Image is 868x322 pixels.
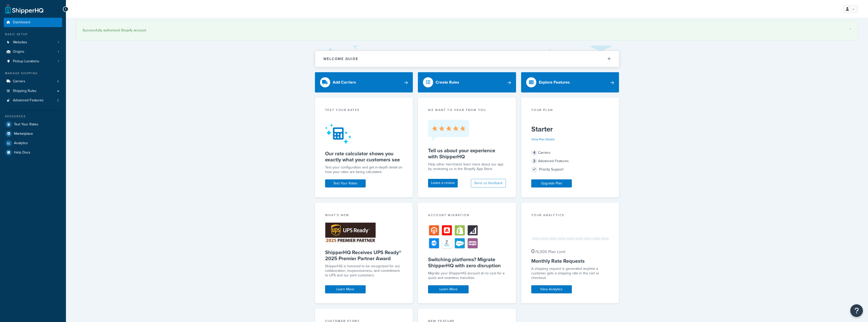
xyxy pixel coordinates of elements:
[428,256,506,269] h5: Switching platforms? Migrate ShipperHQ with zero disruption
[4,38,62,47] li: Websites
[315,51,619,67] button: Welcome Guide
[14,141,28,145] span: Analytics
[428,179,458,187] a: Leave a review
[849,27,851,31] a: ×
[325,165,403,174] div: Test your configuration and get in-depth detail on how your rates are being calculated.
[539,79,570,86] div: Explore Features
[325,285,366,293] a: Learn More
[531,108,609,113] div: Your Plan
[531,213,609,219] div: Your Analytics
[531,149,609,156] div: Carriers
[325,249,403,261] h5: ShipperHQ Receives UPS Ready® 2025 Premier Partner Award
[4,18,62,27] a: Dashboard
[83,27,851,34] div: Successfully authorized Shopify account
[4,47,62,56] li: Origins
[418,72,516,92] a: Create Rules
[58,50,59,54] span: 1
[13,50,24,54] span: Origins
[436,79,459,86] div: Create Rules
[531,179,572,187] a: Upgrade Plan
[325,108,403,113] div: Test your rates
[531,158,609,165] div: Advanced Features
[531,125,609,133] h5: Starter
[428,108,506,112] p: we want to hear from you
[428,271,506,280] div: Migrate your ShipperHQ account at no cost for a quick and seamless transition.
[531,166,609,173] div: Priority Support
[58,40,59,45] span: 1
[4,77,62,86] a: Carriers4
[4,57,62,66] a: Pickup Locations1
[531,258,609,264] h5: Monthly Rate Requests
[4,86,62,96] a: Shipping Rules
[4,120,62,129] a: Test Your Rates
[428,147,506,160] h5: Tell us about your experience with ShipperHQ
[535,249,565,255] small: / 5,000 Plan Limit
[4,96,62,105] a: Advanced Features2
[531,247,535,255] span: 0
[521,72,619,92] a: Explore Features
[4,32,62,36] div: Basic Setup
[4,148,62,157] a: Help Docs
[325,179,366,187] a: Test Your Rates
[4,114,62,119] div: Resources
[4,129,62,138] a: Marketplace
[14,150,30,155] span: Help Docs
[333,79,356,86] div: Add Carriers
[471,179,506,187] button: Send us feedback
[325,150,403,163] h5: Our rate calculator shows you exactly what your customers see
[57,79,59,84] span: 4
[531,150,537,156] span: 4
[14,132,33,136] span: Marketplace
[13,89,37,93] span: Shipping Rules
[14,122,38,127] span: Test Your Rates
[4,77,62,86] li: Carriers
[4,38,62,47] a: Websites1
[57,98,59,103] span: 2
[428,285,469,293] a: Learn More
[4,47,62,56] a: Origins1
[428,213,506,219] div: Account Migration
[325,213,403,219] div: What's New
[531,137,555,142] a: View Plan Details
[4,57,62,66] li: Pickup Locations
[323,57,358,61] h2: Welcome Guide
[531,285,572,293] a: View Analytics
[13,59,39,64] span: Pickup Locations
[13,20,30,25] span: Dashboard
[4,71,62,75] div: Manage Shipping
[325,264,403,278] p: ShipperHQ is honored to be recognized for our collaboration, responsiveness, and commitment to UP...
[531,158,537,164] span: 2
[13,40,27,45] span: Websites
[4,96,62,105] li: Advanced Features
[58,59,59,64] span: 1
[13,98,44,103] span: Advanced Features
[531,267,609,280] div: A shipping request is generated anytime a customer gets a shipping rate in the cart or checkout.
[4,139,62,148] a: Analytics
[428,162,506,171] p: Help other merchants learn more about our app by reviewing us in the Shopify App Store.
[315,72,413,92] a: Add Carriers
[13,79,25,84] span: Carriers
[850,304,863,317] button: Open Resource Center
